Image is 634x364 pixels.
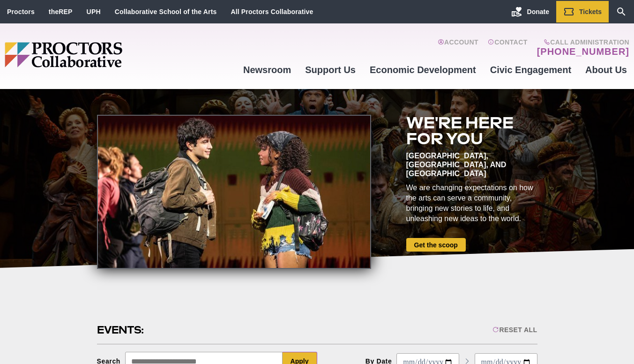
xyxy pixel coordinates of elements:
a: theREP [49,8,73,15]
a: Newsroom [236,57,298,82]
a: About Us [578,57,634,82]
a: All Proctors Collaborative [231,8,313,15]
img: Proctors logo [5,42,194,67]
span: Call Administration [534,38,629,46]
a: Civic Engagement [483,57,578,82]
a: Get the scoop [406,238,466,252]
h2: Events: [97,323,145,337]
span: Tickets [579,8,602,15]
a: Account [438,38,478,57]
a: Tickets [556,1,609,22]
a: [PHONE_NUMBER] [537,46,629,57]
div: Reset All [492,326,537,334]
div: We are changing expectations on how the arts can serve a community, bringing new stories to life,... [406,183,537,224]
a: Donate [504,1,556,22]
a: Support Us [298,57,363,82]
a: Economic Development [363,57,483,82]
a: Contact [488,38,528,57]
a: UPH [87,8,101,15]
a: Collaborative School of the Arts [115,8,217,15]
h2: We're here for you [406,115,537,147]
a: Proctors [7,8,35,15]
span: Donate [527,8,549,15]
div: [GEOGRAPHIC_DATA], [GEOGRAPHIC_DATA], and [GEOGRAPHIC_DATA] [406,151,537,178]
a: Search [609,1,634,22]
